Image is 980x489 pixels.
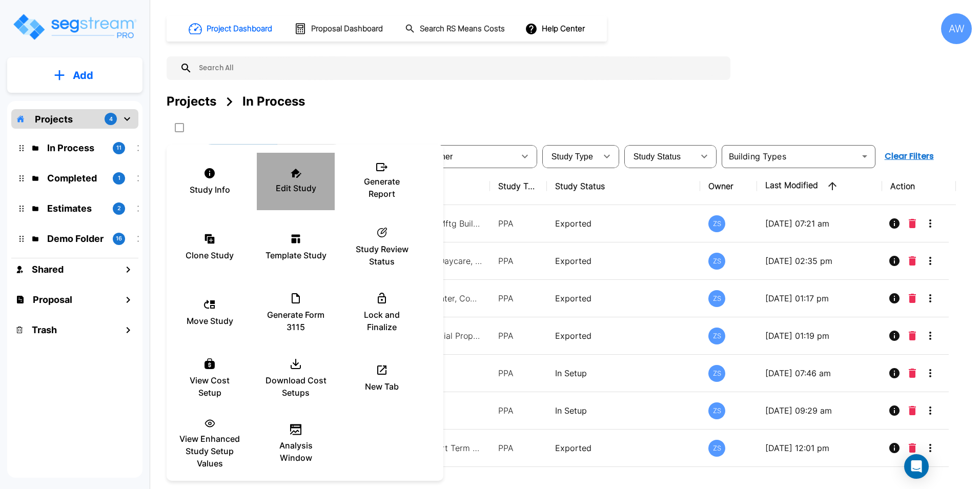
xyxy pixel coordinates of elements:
[365,380,399,393] p: New Tab
[351,243,413,268] p: Study Review Status
[265,309,326,333] p: Generate Form 3115
[187,315,233,327] p: Move Study
[179,374,240,399] p: View Cost Setup
[351,175,413,200] p: Generate Report
[276,182,316,194] p: Edit Study
[266,249,326,261] p: Template Study
[265,374,326,399] p: Download Cost Setups
[179,433,240,470] p: View Enhanced Study Setup Values
[351,309,413,333] p: Lock and Finalize
[190,184,230,196] p: Study Info
[186,249,234,261] p: Clone Study
[904,454,929,479] div: Open Intercom Messenger
[265,439,326,464] p: Analysis Window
